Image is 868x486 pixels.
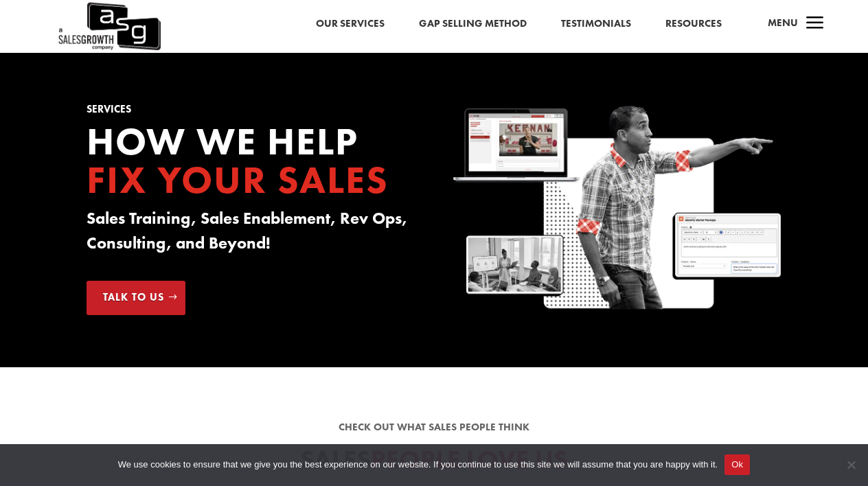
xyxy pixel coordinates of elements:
span: No [844,458,858,472]
p: Check out what sales people think [87,419,781,436]
button: Ok [724,454,750,475]
span: Menu [768,16,798,30]
span: We use cookies to ensure that we give you the best experience on our website. If you continue to ... [118,458,718,472]
h1: Services [87,104,415,121]
a: Talk to Us [87,281,185,315]
a: Our Services [316,15,385,33]
h3: Sales Training, Sales Enablement, Rev Ops, Consulting, and Beyond! [87,206,415,262]
a: Testimonials [561,15,631,33]
img: Sales Growth Keenan [453,104,781,312]
a: Gap Selling Method [419,15,527,33]
span: People Love Us [371,443,568,476]
a: Resources [665,15,722,33]
span: Fix your Sales [87,155,389,205]
span: a [801,10,829,38]
h2: How we Help [87,122,415,206]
